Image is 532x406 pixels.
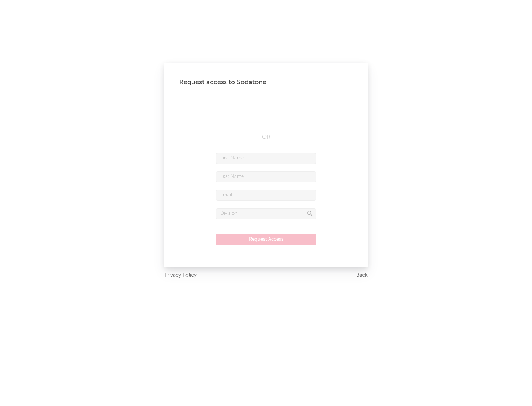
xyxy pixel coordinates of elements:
input: Last Name [216,171,316,182]
button: Request Access [216,234,316,245]
div: OR [216,133,316,142]
a: Privacy Policy [164,271,197,280]
input: Division [216,208,316,219]
a: Back [356,271,368,280]
input: First Name [216,153,316,164]
input: Email [216,190,316,201]
div: Request access to Sodatone [179,78,353,87]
